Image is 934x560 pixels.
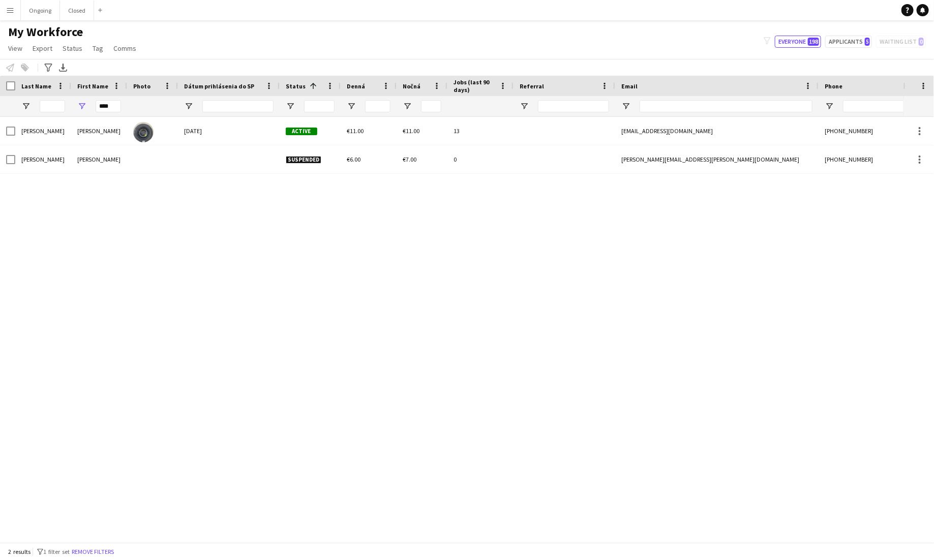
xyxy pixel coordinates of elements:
span: [DATE] [184,127,202,135]
span: Photo [133,82,150,90]
button: Open Filter Menu [520,102,529,111]
a: View [4,42,26,55]
span: My Workforce [8,24,83,40]
span: Email [621,82,638,90]
span: Last Name [21,82,51,90]
button: Open Filter Menu [286,102,295,111]
span: 1 filter set [43,548,70,555]
input: Status Filter Input [304,100,335,112]
span: Referral [520,82,544,90]
span: 5 [865,38,870,46]
button: Applicants5 [825,36,872,48]
span: Active [286,128,317,135]
a: Export [28,42,56,55]
a: Status [58,42,86,55]
input: Denná Filter Input [365,100,390,112]
button: Open Filter Menu [621,102,630,111]
button: Open Filter Menu [77,102,86,111]
span: €11.00 [347,127,364,135]
span: Suspended [286,156,321,164]
input: Dátum prihlásenia do SP Filter Input [202,100,274,112]
div: [PERSON_NAME] [15,145,71,173]
button: Open Filter Menu [184,102,193,111]
span: View [8,44,22,53]
button: Open Filter Menu [21,102,31,111]
span: Export [33,44,52,53]
input: Referral Filter Input [538,100,609,112]
span: Phone [825,82,842,90]
app-action-btn: Advanced filters [42,61,54,74]
img: Dávid Kuchel [133,122,154,142]
input: Last Name Filter Input [40,100,65,112]
span: €6.00 [347,155,360,163]
span: First Name [77,82,108,90]
span: Status [63,44,82,53]
span: €7.00 [403,155,416,163]
div: 0 [447,145,514,173]
span: €11.00 [403,127,419,135]
span: Status [286,82,306,90]
span: Nočná [403,82,420,90]
div: [PERSON_NAME] [71,145,127,173]
div: [PERSON_NAME] [15,117,71,145]
span: Tag [93,44,103,53]
button: Everyone198 [775,36,821,48]
input: Email Filter Input [640,100,812,112]
span: Comms [113,44,136,53]
button: Open Filter Menu [403,102,412,111]
div: [EMAIL_ADDRESS][DOMAIN_NAME] [615,117,819,145]
button: Remove filters [70,546,116,557]
a: Tag [88,42,107,55]
button: Open Filter Menu [825,102,834,111]
button: Open Filter Menu [347,102,356,111]
button: Ongoing [21,1,60,20]
div: 13 [447,117,514,145]
span: Dátum prihlásenia do SP [184,82,254,90]
div: [PERSON_NAME] [71,117,127,145]
span: Denná [347,82,365,90]
span: Jobs (last 90 days) [454,78,495,94]
button: Closed [60,1,94,20]
app-action-btn: Export XLSX [57,61,69,74]
a: Comms [109,42,140,55]
span: 198 [808,38,819,46]
input: First Name Filter Input [96,100,121,112]
div: [PERSON_NAME][EMAIL_ADDRESS][PERSON_NAME][DOMAIN_NAME] [615,145,819,173]
input: Nočná Filter Input [421,100,441,112]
